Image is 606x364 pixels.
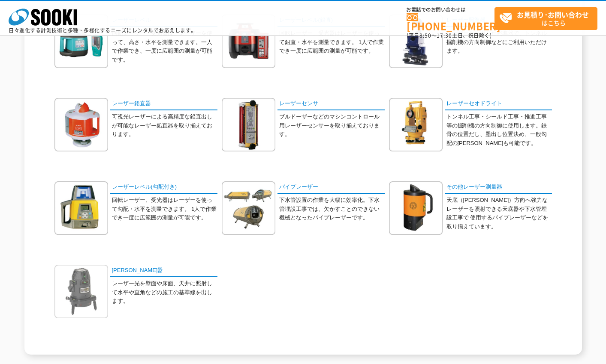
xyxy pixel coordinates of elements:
span: (平日 ～ 土日、祝日除く) [407,32,491,39]
p: 下水管設置の作業を大幅に効率化。下水管埋設工事では、欠かすことのできない機械となったパイプレーザーです。 [279,196,385,222]
p: 日々進化する計測技術と多種・多様化するニーズにレンタルでお応えします。 [9,28,196,33]
span: 8:50 [419,32,431,39]
img: パイプレーザー [222,181,275,235]
img: レーザーセオドライト [389,98,443,151]
a: レーザーレベル(勾配付き) [110,181,217,194]
a: パイプレーザー [277,181,385,194]
p: 回転レーザー、受光器はレーザーを使って鉛直・水平を測量できます。 1人で作業でき一度に広範囲の測量が可能です。 [279,29,385,56]
img: レーザーレベル(勾配付き) [54,181,108,235]
a: レーザーセンサ [277,98,385,110]
img: 墨出器 [54,265,108,318]
img: レーザー鉛直器 [54,98,108,151]
a: その他レーザー測量器 [445,181,552,194]
a: レーザー鉛直器 [110,98,217,110]
p: レーザー光を壁面や床面、天井に照射して水平や直角などの施工の基準線を出します。 [112,279,217,306]
a: [PERSON_NAME]器 [110,265,217,277]
p: 回転レーザー、受光器はレーザーを使って勾配・水平を測量できます。 1人で作業でき一度に広範囲の測量が可能です。 [112,196,217,222]
a: [PHONE_NUMBER] [407,13,494,31]
p: レーザーを応用した照準器で、トンネル掘削機の方向制御などにご利用いただけます。 [446,29,552,56]
p: 回転レーザー・受光器は、レーザーを使って、高さ・水平を測量できます。一人で作業でき、一度に広範囲の測量が可能です。 [112,29,217,65]
img: その他レーザー測量器 [389,181,443,235]
span: 17:30 [437,32,452,39]
p: ブルドーザーなどのマシンコントロール用レーザーセンサーを取り揃えております。 [279,112,385,139]
a: お見積り･お問い合わせはこちら [494,7,597,30]
strong: お見積り･お問い合わせ [517,9,589,20]
img: レーザー照準器 [389,15,443,68]
img: レーザーセンサ [222,98,275,151]
a: レーザーセオドライト [445,98,552,110]
p: 天底（[PERSON_NAME]）方向へ強力なレーザーを照射できる天底器や下水管埋設工事で 使用するパイプレーザーなどを取り揃えています。 [446,196,552,231]
p: 可視光レーザーによる高精度な鉛直出しが可能なレーザー鉛直器を取り揃えております。 [112,112,217,139]
p: トンネル工事・シールド工事・推進工事等の掘削機の方向制御に使用します。鉄骨の位置だし、墨出し位置決め、一般勾配の[PERSON_NAME]も可能です。 [446,112,552,148]
span: はこちら [499,8,597,29]
span: お電話でのお問い合わせは [407,7,494,12]
img: レーザーレベル(鉛直) [222,15,275,68]
img: レーザーレベル [54,15,108,68]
